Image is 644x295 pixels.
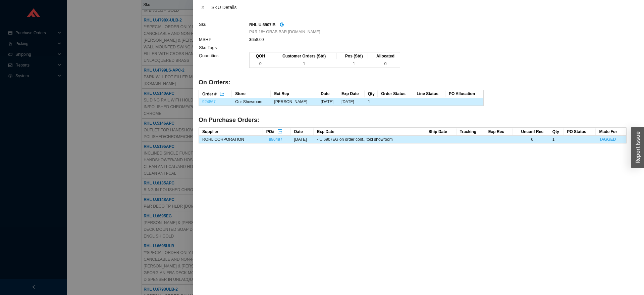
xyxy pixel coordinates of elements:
div: $658.00 [249,36,626,43]
th: PO Status [563,128,596,136]
button: Close [199,5,207,10]
th: Made For [596,128,626,136]
th: Exp Rec [485,128,513,136]
th: Pos (Std) [337,52,368,60]
td: 0 [513,136,549,143]
td: - U.6907EG on order conf., told showroom [314,136,425,143]
span: google [279,22,284,27]
td: Our Showroom [232,98,271,106]
td: 0 [250,60,268,68]
td: 1 [365,98,378,106]
th: Allocated [368,52,400,60]
td: Sku [199,20,249,36]
td: 0 [368,60,400,68]
th: QOH [250,52,268,60]
button: export [277,128,282,133]
th: Unconf Rec [513,128,549,136]
td: ROHL CORPORATION [199,136,263,143]
th: Order # [199,90,232,98]
div: SKU Details [211,4,639,11]
th: Qty [549,128,564,136]
td: 1 [549,136,564,143]
td: Quantities [199,52,249,72]
td: MSRP [199,36,249,44]
th: Date [317,90,338,98]
td: [PERSON_NAME] [271,98,317,106]
th: PO# [263,128,291,136]
button: export [219,90,225,96]
span: export [277,129,282,134]
a: 986497 [269,137,282,142]
th: Ship Date [425,128,457,136]
th: Line Status [413,90,445,98]
td: 1 [268,60,337,68]
a: google [279,21,284,29]
td: [DATE] [317,98,338,106]
td: [DATE] [291,136,314,143]
a: TAGGED [599,137,616,142]
a: 924867 [202,99,216,104]
strong: RHL U.6907IB [249,23,275,27]
th: Qty [365,90,378,98]
th: Order Status [378,90,413,98]
span: close [201,5,205,10]
span: export [220,91,224,97]
td: Sku Tags [199,44,249,52]
th: Store [232,90,271,98]
th: Supplier [199,128,263,136]
th: Date [291,128,314,136]
th: Exp Date [338,90,365,98]
th: Customer Orders (Std) [268,52,337,60]
th: Tracking [457,128,485,136]
span: P&R 18^ GRAB BAR [DOMAIN_NAME] [249,29,320,35]
th: PO Allocation [445,90,483,98]
td: 1 [337,60,368,68]
th: Exp Date [314,128,425,136]
th: Ext Rep [271,90,317,98]
td: [DATE] [338,98,365,106]
h4: On Orders: [199,78,627,87]
h4: On Purchase Orders: [199,116,627,124]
